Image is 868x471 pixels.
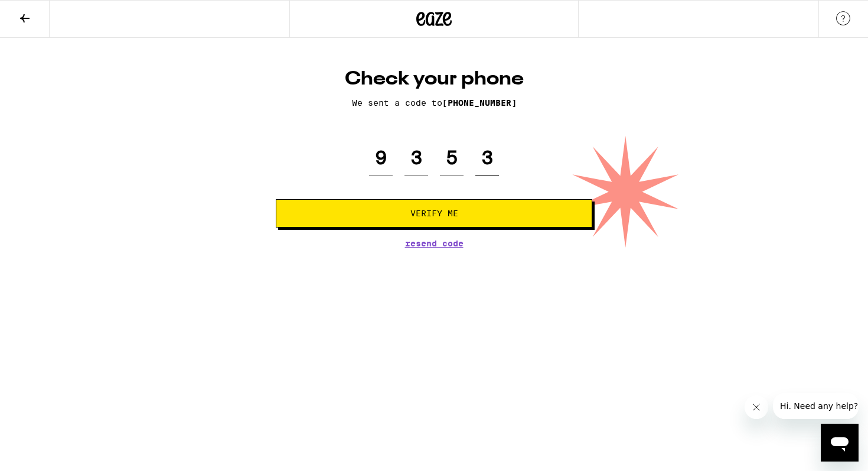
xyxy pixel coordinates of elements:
[276,199,592,228] button: Verify Me
[405,239,464,248] button: Resend Code
[410,209,458,217] span: Verify Me
[442,98,517,108] span: [PHONE_NUMBER]
[773,393,859,419] iframe: Message from company
[745,395,768,419] iframe: Close message
[821,424,859,462] iframe: Button to launch messaging window
[276,98,592,108] p: We sent a code to
[276,67,592,91] h1: Check your phone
